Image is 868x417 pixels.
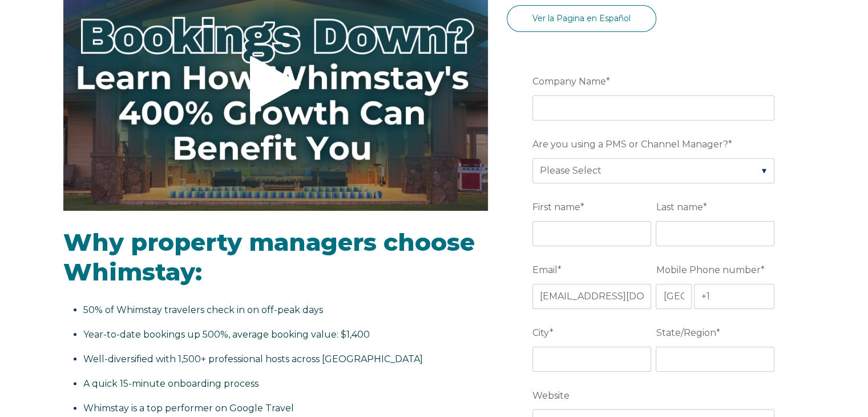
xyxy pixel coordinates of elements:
[532,135,728,153] span: Are you using a PMS or Channel Manager?
[656,261,760,279] span: Mobile Phone number
[83,403,294,414] span: Whimstay is a top performer on Google Travel
[83,354,423,364] span: Well-diversified with 1,500+ professional hosts across [GEOGRAPHIC_DATA]
[532,261,558,279] span: Email
[507,5,656,32] a: Ver la Pagina en Español
[532,73,606,90] span: Company Name
[83,329,370,340] span: Year-to-date bookings up 500%, average booking value: $1,400
[83,378,259,389] span: A quick 15-minute onboarding process
[83,304,323,315] span: 50% of Whimstay travelers check in on off-peak days
[63,227,475,287] span: Why property managers choose Whimstay:
[532,198,580,216] span: First name
[532,324,550,342] span: City
[532,387,570,404] span: Website
[656,324,716,342] span: State/Region
[656,198,703,216] span: Last name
